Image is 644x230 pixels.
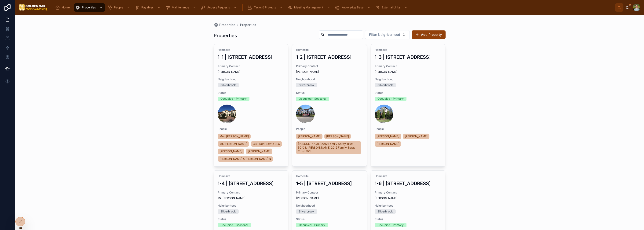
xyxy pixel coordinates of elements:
[296,204,363,208] span: Neighborhood
[296,91,363,95] span: Status
[214,44,289,167] a: Homesite1-1 | [STREET_ADDRESS]Primary Contact[PERSON_NAME]NeighborhoodSilverbrookStatusOccupied -...
[375,70,442,74] span: [PERSON_NAME]
[207,6,230,9] span: Access Requests
[375,54,442,61] h3: 1-3 | [STREET_ADDRESS]
[377,135,399,138] span: [PERSON_NAME]
[296,180,363,187] h3: 1-5 | [STREET_ADDRESS]
[106,3,132,12] a: People
[220,157,271,161] span: [PERSON_NAME] & [PERSON_NAME] N
[218,141,249,147] a: Mr. [PERSON_NAME]
[377,209,393,214] div: Silverbrook
[220,150,242,153] span: [PERSON_NAME]
[374,3,410,12] a: External Links
[365,30,410,39] button: Select Button
[220,142,247,146] span: Mr. [PERSON_NAME]
[218,191,285,194] span: Primary Contact
[218,70,285,74] span: [PERSON_NAME]
[218,204,285,208] span: Neighborhood
[51,2,615,13] div: scrollable content
[141,6,154,9] span: Payables
[220,209,236,214] div: Silverbrook
[220,135,249,138] span: Mrs. [PERSON_NAME]
[218,180,285,187] h3: 1-4 | [STREET_ADDRESS]
[54,3,73,12] a: Home
[375,64,442,68] span: Primary Contact
[251,141,282,147] a: CBR Real Estate LLC
[375,141,401,147] a: [PERSON_NAME]
[114,6,123,9] span: People
[326,135,349,138] span: [PERSON_NAME]
[375,204,442,208] span: Neighborhood
[375,91,442,95] span: Status
[296,134,322,139] a: [PERSON_NAME]
[375,48,442,52] span: Homesite
[246,149,272,154] a: [PERSON_NAME]
[74,3,105,12] a: Properties
[218,174,285,178] span: Homesite
[299,97,326,101] div: Occupied - Seasonal
[292,44,367,167] a: Homesite1-2 | [STREET_ADDRESS]Primary Contact[PERSON_NAME]NeighborhoodSilverbrookStatusOccupied -...
[214,32,237,39] h1: Properties
[377,97,404,101] div: Occupied - Primary
[286,3,333,12] a: Meeting Management
[218,156,273,162] a: [PERSON_NAME] & [PERSON_NAME] N
[296,64,363,68] span: Primary Contact
[220,97,247,101] div: Occupied - Primary
[377,83,393,87] div: Silverbrook
[377,142,399,146] span: [PERSON_NAME]
[296,217,363,221] span: Status
[218,48,285,52] span: Homesite
[248,150,271,153] span: [PERSON_NAME]
[82,6,96,9] span: Properties
[253,142,280,146] span: CBR Real Estate LLC
[375,196,442,200] span: [PERSON_NAME]
[298,135,321,138] span: [PERSON_NAME]
[296,174,363,178] span: Homesite
[240,22,256,27] a: Properties
[371,44,446,167] a: Homesite1-3 | [STREET_ADDRESS]Primary Contact[PERSON_NAME]NeighborhoodSilverbrookStatusOccupied -...
[254,6,276,9] span: Tasks & Projects
[369,32,400,37] span: Filter Neighborhood
[164,3,198,12] a: Maintenance
[218,127,285,131] span: People
[296,70,363,74] span: [PERSON_NAME]
[294,6,323,9] span: Meeting Management
[296,141,361,154] a: [PERSON_NAME] 2012 Family Spray Trust 50% & [PERSON_NAME] 2012 Family Spray Trust 50%
[62,6,70,9] span: Home
[133,3,163,12] a: Payables
[218,196,285,200] span: Mr. [PERSON_NAME]
[220,223,248,227] div: Occupied - Seasonal
[377,223,404,227] div: Occupied - Primary
[412,30,446,39] button: Add Property
[296,196,363,200] span: [PERSON_NAME]
[214,22,235,27] a: Properties
[296,191,363,194] span: Primary Contact
[299,83,314,87] div: Silverbrook
[218,134,251,139] a: Mrs. [PERSON_NAME]
[199,3,239,12] a: Access Requests
[298,142,359,153] span: [PERSON_NAME] 2012 Family Spray Trust 50% & [PERSON_NAME] 2012 Family Spray Trust 50%
[296,48,363,52] span: Homesite
[218,64,285,68] span: Primary Contact
[218,77,285,81] span: Neighborhood
[218,149,244,154] a: [PERSON_NAME]
[375,127,442,131] span: People
[218,54,285,61] h3: 1-1 | [STREET_ADDRESS]
[341,6,363,9] span: Knowledge Base
[375,77,442,81] span: Neighborhood
[333,3,373,12] a: Knowledge Base
[246,3,285,12] a: Tasks & Projects
[220,83,236,87] div: Silverbrook
[375,217,442,221] span: Status
[375,191,442,194] span: Primary Contact
[296,127,363,131] span: People
[218,91,285,95] span: Status
[296,54,363,61] h3: 1-2 | [STREET_ADDRESS]
[375,180,442,187] h3: 1-6 | [STREET_ADDRESS]
[375,134,401,139] a: [PERSON_NAME]
[405,135,428,138] span: [PERSON_NAME]
[299,209,314,214] div: Silverbrook
[219,22,235,27] span: Properties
